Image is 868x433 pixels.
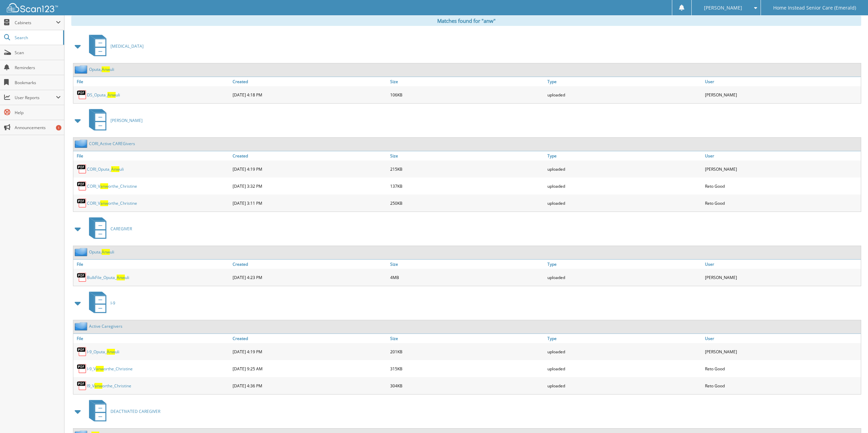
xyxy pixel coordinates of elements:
a: I-9_Vanworthe_Christine [87,366,133,372]
a: Created [231,334,388,343]
div: Reto Good [703,179,861,193]
img: folder2.png [75,65,89,74]
a: CORI_Vanworthe_Christine [87,183,137,189]
span: I-9 [111,300,115,306]
span: Anw [107,349,115,355]
a: File [73,334,231,343]
div: [DATE] 3:32 PM [231,179,388,193]
div: [PERSON_NAME] [703,270,861,284]
img: folder2.png [75,248,89,256]
div: [DATE] 4:36 PM [231,379,388,392]
a: DS_Oputa_Anwuli [87,92,120,98]
div: 106KB [388,88,546,102]
span: Anw [107,92,116,98]
a: [PERSON_NAME] [85,107,143,134]
div: 4MB [388,270,546,284]
img: PDF.png [77,272,87,282]
div: uploaded [546,88,703,102]
img: PDF.png [77,181,87,191]
a: I-9_Oputa_Anwuli [87,349,119,355]
img: folder2.png [75,139,89,148]
a: CORI_Vanworthe_Christine [87,200,137,206]
div: 201KB [388,345,546,358]
span: Bookmarks [15,80,61,86]
div: uploaded [546,179,703,193]
div: [DATE] 9:25 AM [231,362,388,375]
a: User [703,77,861,86]
a: CORI_Oputa_Anwuli [87,166,124,172]
a: CAREGIVER [85,215,132,242]
div: uploaded [546,162,703,176]
a: Size [388,334,546,343]
span: Search [15,35,60,41]
img: PDF.png [77,198,87,208]
div: [PERSON_NAME] [703,162,861,176]
iframe: Chat Widget [834,400,868,433]
span: anw [96,366,104,372]
span: Anw [117,275,125,280]
span: Help [15,110,61,115]
span: Anw [111,166,119,172]
span: Home Instead Senior Care (Emerald) [773,6,856,10]
div: uploaded [546,196,703,210]
span: [PERSON_NAME] [111,118,143,123]
a: File [73,151,231,160]
a: CORI_Active CAREGivers [89,141,135,146]
span: Anw [102,66,110,72]
span: CAREGIVER [111,226,132,232]
a: User [703,151,861,160]
div: Reto Good [703,362,861,375]
span: Anw [102,249,110,255]
span: Announcements [15,125,61,130]
img: folder2.png [75,322,89,330]
div: 215KB [388,162,546,176]
a: Oputa,Anwuli [89,249,114,255]
div: Matches found for "anw" [71,16,861,26]
span: anw [94,383,102,389]
a: I9_Vanworthe_Christine [87,383,131,389]
span: Reminders [15,65,61,71]
a: [MEDICAL_DATA] [85,33,144,60]
a: Type [546,151,703,160]
div: uploaded [546,362,703,375]
div: uploaded [546,379,703,392]
a: Size [388,77,546,86]
a: Created [231,260,388,269]
img: PDF.png [77,364,87,374]
a: DEACTIVATED CAREGIVER [85,398,160,425]
a: Active Caregivers [89,323,122,329]
div: [DATE] 4:19 PM [231,162,388,176]
a: BulkFile_Oputa_Anwuli [87,275,129,280]
div: [PERSON_NAME] [703,88,861,102]
div: [DATE] 4:23 PM [231,270,388,284]
a: Type [546,260,703,269]
div: 137KB [388,179,546,193]
a: User [703,334,861,343]
div: [PERSON_NAME] [703,345,861,358]
a: File [73,77,231,86]
span: Scan [15,50,61,56]
img: PDF.png [77,346,87,357]
a: File [73,260,231,269]
div: 315KB [388,362,546,375]
div: 304KB [388,379,546,392]
div: 250KB [388,196,546,210]
div: Reto Good [703,196,861,210]
a: Created [231,151,388,160]
img: scan123-logo-white.svg [7,3,58,12]
a: Type [546,334,703,343]
span: DEACTIVATED CAREGIVER [111,408,160,414]
img: PDF.png [77,164,87,174]
a: Size [388,151,546,160]
div: [DATE] 4:18 PM [231,88,388,102]
a: User [703,260,861,269]
a: Created [231,77,388,86]
div: 1 [56,125,61,130]
span: anw [100,200,108,206]
img: PDF.png [77,90,87,100]
span: Cabinets [15,20,56,26]
a: Size [388,260,546,269]
img: PDF.png [77,381,87,391]
span: anw [100,183,108,189]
